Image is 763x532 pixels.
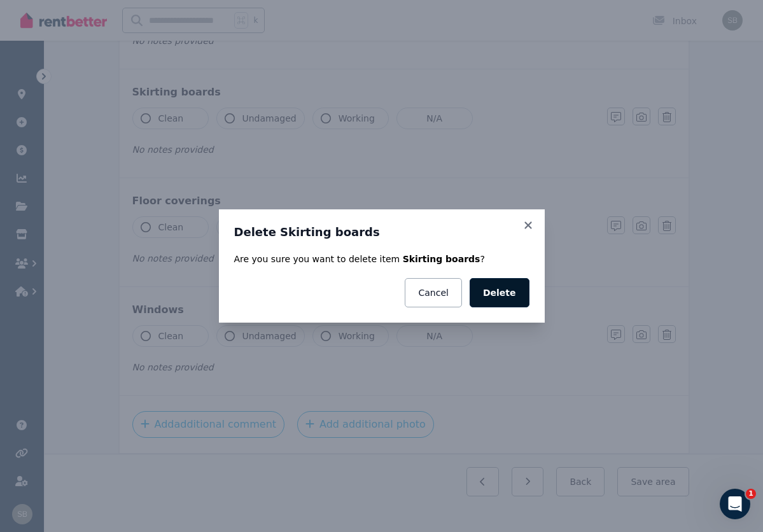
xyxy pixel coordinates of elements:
[234,253,529,265] p: Are you sure you want to delete item ?
[403,254,480,264] span: Skirting boards
[405,278,461,307] button: Cancel
[720,489,750,519] iframe: Intercom live chat
[470,278,529,307] button: Delete
[234,225,529,240] h3: Delete Skirting boards
[746,489,756,499] span: 1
